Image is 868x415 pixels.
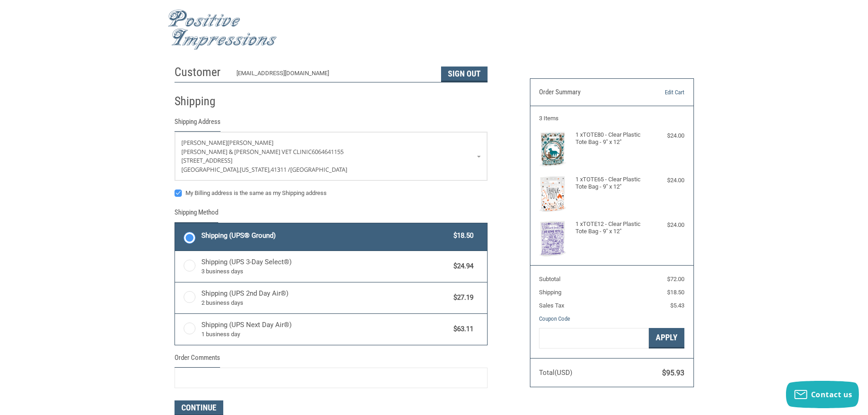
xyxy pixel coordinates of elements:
[449,324,474,334] span: $63.11
[181,138,227,147] span: [PERSON_NAME]
[181,165,240,174] span: [GEOGRAPHIC_DATA],
[648,131,684,140] div: $24.00
[175,353,220,368] legend: Order Comments
[575,220,646,236] h4: 1 x TOTE12 - Clear Plastic Tote Bag - 9" x 12"
[201,288,449,307] span: Shipping (UPS 2nd Day Air®)
[201,231,449,241] span: Shipping (UPS® Ground)
[201,298,449,307] span: 2 business days
[667,289,684,296] span: $18.50
[648,176,684,185] div: $24.00
[290,165,347,174] span: [GEOGRAPHIC_DATA]
[312,148,344,156] span: 6064641155
[181,156,232,164] span: [STREET_ADDRESS]
[175,190,488,197] label: My Billing address is the same as my Shipping address
[662,369,684,377] span: $95.93
[175,207,218,222] legend: Shipping Method
[201,267,449,276] span: 3 business days
[449,292,474,303] span: $27.19
[175,117,221,132] legend: Shipping Address
[539,369,572,377] span: Total (USD)
[201,320,449,339] span: Shipping (UPS Next Day Air®)
[449,261,474,272] span: $24.94
[575,176,646,191] h4: 1 x TOTE65 - Clear Plastic Tote Bag - 9" x 12"
[575,131,646,146] h4: 1 x TOTE80 - Clear Plastic Tote Bag - 9" x 12"
[227,138,273,147] span: [PERSON_NAME]
[168,10,277,50] img: Positive Impressions
[539,289,561,296] span: Shipping
[181,148,312,156] span: [PERSON_NAME] & [PERSON_NAME] VET CLINIC
[539,328,649,348] input: Gift Certificate or Coupon Code
[539,115,684,122] h3: 3 Items
[175,65,228,80] h2: Customer
[201,257,449,276] span: Shipping (UPS 3-Day Select®)
[201,330,449,339] span: 1 business day
[539,302,564,309] span: Sales Tax
[811,389,853,400] span: Contact us
[240,165,271,174] span: [US_STATE],
[649,328,684,348] button: Apply
[638,88,684,97] a: Edit Cart
[539,88,638,97] h3: Order Summary
[648,220,684,230] div: $24.00
[236,69,432,82] div: [EMAIL_ADDRESS][DOMAIN_NAME]
[670,302,684,309] span: $5.43
[667,276,684,282] span: $72.00
[441,67,488,82] button: Sign Out
[539,276,560,282] span: Subtotal
[175,94,228,109] h2: Shipping
[539,315,570,322] a: Coupon Code
[449,231,474,241] span: $18.50
[786,381,859,408] button: Contact us
[271,165,290,174] span: 41311 /
[175,132,487,180] a: Enter or select a different address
